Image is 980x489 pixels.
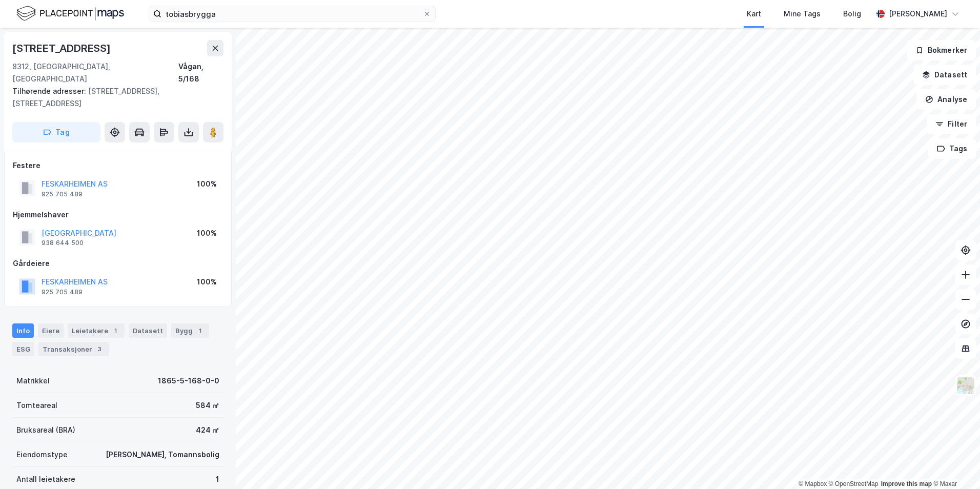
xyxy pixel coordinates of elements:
div: Eiendomstype [16,449,68,461]
button: Bokmerker [907,40,976,60]
div: 424 ㎡ [196,424,219,436]
div: Hjemmelshaver [13,209,223,221]
div: 925 705 489 [42,288,83,296]
div: Bygg [171,323,209,338]
button: Analyse [916,89,976,110]
div: 1865-5-168-0-0 [158,375,219,387]
div: 584 ㎡ [196,399,219,412]
div: [STREET_ADDRESS], [STREET_ADDRESS] [12,85,215,110]
button: Tags [928,138,976,159]
div: Gårdeiere [13,257,223,270]
button: Filter [927,114,976,134]
div: Transaksjoner [38,342,109,356]
div: Eiere [38,323,64,338]
div: [STREET_ADDRESS] [12,40,113,56]
input: Søk på adresse, matrikkel, gårdeiere, leietakere eller personer [161,6,423,22]
div: Festere [13,159,223,172]
div: Matrikkel [16,375,50,387]
button: Datasett [913,65,976,85]
div: 925 705 489 [42,190,83,198]
div: 100% [197,227,217,239]
div: 8312, [GEOGRAPHIC_DATA], [GEOGRAPHIC_DATA] [12,60,178,85]
div: Kart [747,8,761,20]
div: Kontrollprogram for chat [929,440,980,489]
div: [PERSON_NAME], Tomannsbolig [106,449,219,461]
div: 1 [110,325,120,336]
span: Tilhørende adresser: [12,87,88,95]
div: 1 [216,473,219,485]
div: 3 [94,344,105,354]
div: 100% [197,276,217,288]
img: logo.f888ab2527a4732fd821a326f86c7f29.svg [16,5,124,23]
div: Tomteareal [16,399,57,412]
div: 100% [197,178,217,190]
div: [PERSON_NAME] [889,8,947,20]
div: Datasett [129,323,167,338]
img: Z [956,376,975,395]
button: Tag [12,122,100,142]
div: Leietakere [68,323,125,338]
div: Vågan, 5/168 [178,60,223,85]
div: Info [12,323,34,338]
div: Bruksareal (BRA) [16,424,75,436]
iframe: Chat Widget [929,440,980,489]
div: Bolig [843,8,861,20]
div: Antall leietakere [16,473,75,485]
div: 938 644 500 [42,239,84,247]
a: OpenStreetMap [829,480,879,487]
div: ESG [12,342,34,356]
div: 1 [195,325,205,336]
div: Mine Tags [784,8,821,20]
a: Improve this map [881,480,932,487]
a: Mapbox [799,480,827,487]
